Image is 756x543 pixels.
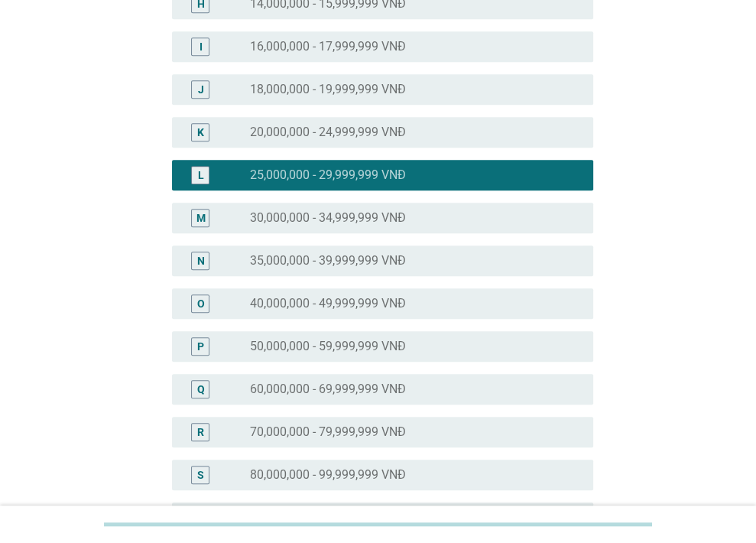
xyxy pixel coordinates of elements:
div: P [197,338,204,354]
div: L [197,167,203,183]
div: I [199,38,202,54]
div: R [197,424,204,440]
label: 40,000,000 - 49,999,999 VNĐ [250,296,406,311]
label: 70,000,000 - 79,999,999 VNĐ [250,424,406,440]
label: 18,000,000 - 19,999,999 VNĐ [250,82,406,97]
label: 30,000,000 - 34,999,999 VNĐ [250,210,406,226]
div: N [196,252,204,268]
label: 60,000,000 - 69,999,999 VNĐ [250,382,406,397]
label: 80,000,000 - 99,999,999 VNĐ [250,467,406,483]
label: 50,000,000 - 59,999,999 VNĐ [250,339,406,354]
div: Q [196,381,204,397]
div: J [197,81,203,97]
label: 25,000,000 - 29,999,999 VNĐ [250,167,406,183]
div: S [197,467,204,483]
div: M [196,210,205,226]
div: K [197,124,204,140]
div: O [196,295,204,311]
label: 35,000,000 - 39,999,999 VNĐ [250,253,406,268]
label: 16,000,000 - 17,999,999 VNĐ [250,39,406,54]
label: 20,000,000 - 24,999,999 VNĐ [250,125,406,140]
